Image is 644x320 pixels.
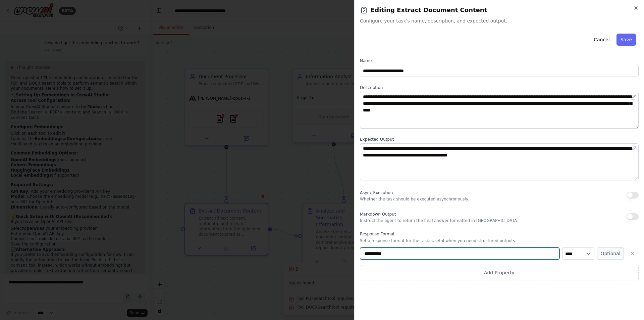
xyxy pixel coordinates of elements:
[597,247,624,260] button: Optional
[616,34,636,46] button: Save
[629,145,637,153] button: Open in editor
[360,238,639,243] p: Set a response format for the task. Useful when you need structured outputs.
[360,265,639,280] button: Add Property
[360,196,469,202] p: Whether the task should be executed asynchronously.
[360,212,396,217] span: Markdown Output
[629,93,637,101] button: Open in editor
[360,85,639,90] label: Description
[360,58,639,63] label: Name
[360,218,519,223] p: Instruct the agent to return the final answer formatted in [GEOGRAPHIC_DATA]
[360,231,639,237] label: Response Format
[627,247,639,260] button: Delete property_1
[590,34,613,46] button: Cancel
[360,5,639,15] h2: Editing Extract Document Content
[360,190,393,195] span: Async Execution
[360,137,639,142] label: Expected Output
[360,17,639,24] span: Configure your task's name, description, and expected output.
